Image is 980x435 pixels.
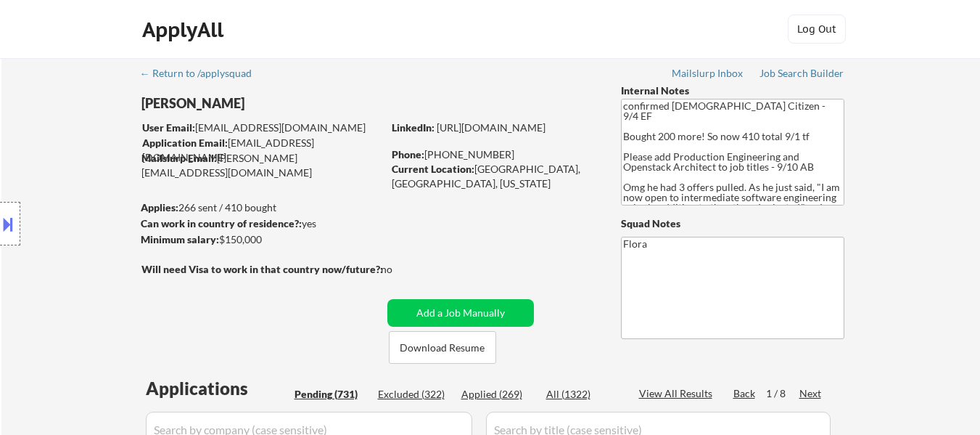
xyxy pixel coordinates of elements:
div: Excluded (322) [378,387,450,402]
div: Next [799,386,823,401]
div: Applications [146,380,289,397]
button: Download Resume [389,331,496,364]
a: Job Search Builder [759,68,844,82]
div: Job Search Builder [759,68,844,78]
a: [URL][DOMAIN_NAME] [437,121,545,134]
button: Add a Job Manually [387,299,534,327]
div: [EMAIL_ADDRESS][DOMAIN_NAME] [142,136,382,164]
div: no [381,262,422,277]
strong: Current Location: [392,163,474,175]
strong: LinkedIn: [392,121,435,134]
div: 1 / 8 [766,386,799,401]
strong: Will need Visa to work in that country now/future?: [141,263,383,275]
div: ApplyAll [142,17,228,42]
div: Squad Notes [621,216,844,231]
div: 266 sent / 410 bought [141,200,382,215]
div: [GEOGRAPHIC_DATA], [GEOGRAPHIC_DATA], [US_STATE] [392,162,597,190]
div: [PERSON_NAME][EMAIL_ADDRESS][DOMAIN_NAME] [141,151,382,179]
div: $150,000 [141,232,382,247]
div: [EMAIL_ADDRESS][DOMAIN_NAME] [142,121,382,135]
div: Applied (269) [461,387,534,402]
div: Pending (731) [295,387,367,402]
div: Internal Notes [621,84,844,98]
div: All (1322) [546,387,619,402]
a: ← Return to /applysquad [140,68,265,82]
strong: Phone: [392,148,424,160]
a: Mailslurp Inbox [672,68,744,82]
div: ← Return to /applysquad [140,68,265,78]
button: Log Out [788,15,846,44]
div: Mailslurp Inbox [672,68,744,78]
div: Back [733,386,757,401]
div: [PERSON_NAME] [141,94,440,113]
div: [PHONE_NUMBER] [392,147,597,162]
div: View All Results [639,386,717,401]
